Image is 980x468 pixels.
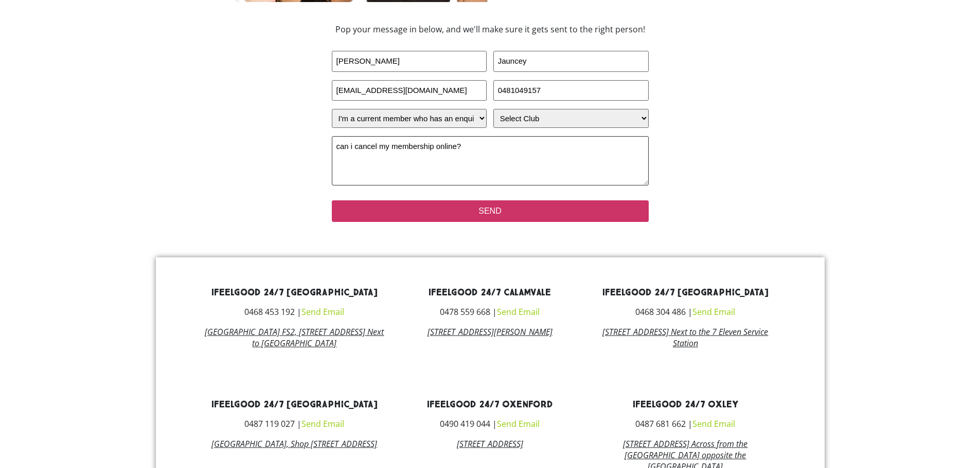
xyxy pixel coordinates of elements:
a: Send Email [692,418,735,429]
input: SEND [332,200,649,222]
h3: 0487 681 662 | [595,420,775,428]
a: ifeelgood 24/7 [GEOGRAPHIC_DATA] [211,399,378,410]
a: Send Email [497,418,540,429]
h3: Pop your message in below, and we'll make sure it gets sent to the right person! [264,25,717,33]
a: ifeelgood 24/7 [GEOGRAPHIC_DATA] [211,287,378,298]
h3: 0490 419 044 | [400,420,580,428]
a: [STREET_ADDRESS] Next to the 7 Eleven Service Station [602,326,768,349]
a: ifeelgood 24/7 Oxley [633,399,738,410]
input: Email [332,80,487,101]
input: LAST NAME [493,51,649,72]
a: Send Email [301,306,344,317]
a: Send Email [497,306,540,317]
h3: 0487 119 027 | [205,420,385,428]
h3: 0468 453 192 | [205,308,385,316]
a: Send Email [301,418,344,429]
a: [GEOGRAPHIC_DATA], Shop [STREET_ADDRESS] [211,438,377,450]
a: ifeelgood 24/7 [GEOGRAPHIC_DATA] [602,287,769,298]
a: [GEOGRAPHIC_DATA] FS2, [STREET_ADDRESS] Next to [GEOGRAPHIC_DATA] [205,326,384,349]
a: [STREET_ADDRESS][PERSON_NAME] [427,326,553,338]
h3: 0478 559 668 | [400,308,580,316]
input: PHONE [493,80,649,101]
a: [STREET_ADDRESS] [457,438,523,450]
a: Send Email [692,306,735,317]
a: ifeelgood 24/7 Calamvale [429,287,551,298]
input: FIRST NAME [332,51,487,72]
h3: 0468 304 486 | [595,308,775,316]
a: ifeelgood 24/7 Oxenford [427,399,553,410]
